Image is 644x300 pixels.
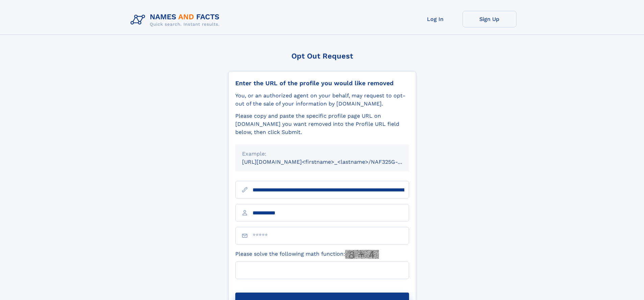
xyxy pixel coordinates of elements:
small: [URL][DOMAIN_NAME]<firstname>_<lastname>/NAF325G-xxxxxxxx [242,159,422,165]
a: Sign Up [462,11,517,27]
label: Please solve the following math function: [235,250,379,259]
div: Example: [242,150,402,158]
div: You, or an authorized agent on your behalf, may request to opt-out of the sale of your informatio... [235,92,409,108]
div: Please copy and paste the specific profile page URL on [DOMAIN_NAME] you want removed into the Pr... [235,112,409,136]
img: Logo Names and Facts [128,11,225,29]
div: Opt Out Request [228,52,416,60]
div: Enter the URL of the profile you would like removed [235,79,409,87]
a: Log In [408,11,462,27]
